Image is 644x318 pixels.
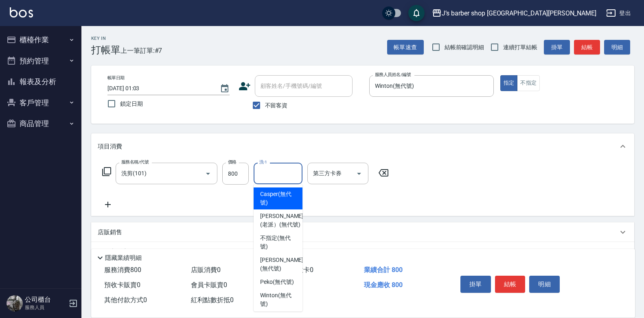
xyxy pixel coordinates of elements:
[120,46,162,56] span: 上一筆訂單:#7
[364,281,403,289] span: 現金應收 800
[259,159,267,165] label: 洗-1
[104,266,141,274] span: 服務消費 800
[500,75,518,91] button: 指定
[7,295,23,311] img: Person
[3,50,78,72] button: 預約管理
[104,296,147,304] span: 其他付款方式 0
[503,43,537,52] span: 連續打單結帳
[353,167,366,180] button: Open
[215,79,234,98] button: Choose date, selected date is 2025-10-11
[517,75,540,91] button: 不指定
[3,92,78,113] button: 客戶管理
[107,75,125,81] label: 帳單日期
[98,248,128,256] p: 預收卡販賣
[604,40,630,55] button: 明細
[107,82,212,95] input: YYYY/MM/DD hh:mm
[260,234,296,251] span: 不指定 (無代號)
[3,113,78,134] button: 商品管理
[104,281,140,289] span: 預收卡販賣 0
[191,296,234,304] span: 紅利點數折抵 0
[25,296,66,304] h5: 公司櫃台
[603,6,634,21] button: 登出
[529,276,560,293] button: 明細
[364,266,403,274] span: 業績合計 800
[98,228,122,237] p: 店販銷售
[3,29,78,50] button: 櫃檯作業
[460,276,491,293] button: 掛單
[387,40,424,55] button: 帳單速查
[260,291,296,308] span: Winton (無代號)
[3,71,78,92] button: 報表及分析
[445,43,484,52] span: 結帳前確認明細
[105,254,142,262] p: 隱藏業績明細
[91,242,634,261] div: 預收卡販賣
[91,36,120,41] h2: Key In
[260,190,296,207] span: Casper (無代號)
[574,40,600,55] button: 結帳
[442,8,596,18] div: J’s barber shop [GEOGRAPHIC_DATA][PERSON_NAME]
[121,159,149,165] label: 服務名稱/代號
[191,266,221,274] span: 店販消費 0
[10,7,33,17] img: Logo
[260,212,303,229] span: [PERSON_NAME](老派） (無代號)
[98,142,122,151] p: 項目消費
[375,72,411,78] label: 服務人員姓名/編號
[544,40,570,55] button: 掛單
[91,44,120,56] h3: 打帳單
[429,5,600,22] button: J’s barber shop [GEOGRAPHIC_DATA][PERSON_NAME]
[265,101,288,110] span: 不留客資
[202,167,215,180] button: Open
[91,133,634,159] div: 項目消費
[495,276,526,293] button: 結帳
[91,222,634,242] div: 店販銷售
[25,304,66,311] p: 服務人員
[260,278,294,286] span: Peko (無代號)
[191,281,227,289] span: 會員卡販賣 0
[120,100,143,108] span: 鎖定日期
[408,5,425,21] button: save
[260,256,303,273] span: [PERSON_NAME] (無代號)
[228,159,237,165] label: 價格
